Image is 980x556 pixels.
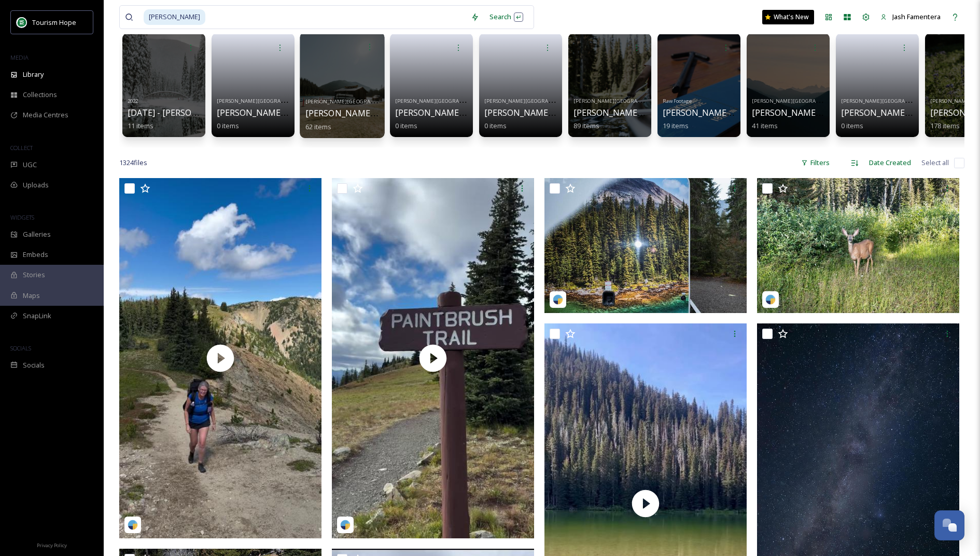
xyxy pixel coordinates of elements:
span: [PERSON_NAME][GEOGRAPHIC_DATA] [573,98,666,104]
span: [PERSON_NAME] - Lightning Lake [305,107,440,119]
img: lukemiklerphotography-18520552351051003.jpeg [757,178,959,313]
a: [PERSON_NAME][GEOGRAPHIC_DATA][PERSON_NAME] PARK WINTER SHOOT0 items [217,95,372,130]
span: WIDGETS [10,213,34,221]
span: 19 items [663,121,689,130]
span: 2022 [128,98,138,104]
span: 41 items [752,121,778,130]
span: Galleries [23,229,51,239]
span: SOCIALS [10,344,31,352]
span: [PERSON_NAME][GEOGRAPHIC_DATA] [484,98,577,104]
span: [PERSON_NAME] B-Roll Summer [663,107,789,118]
span: Media Centres [23,110,68,120]
span: Privacy Policy [37,542,67,549]
img: thumbnail [332,178,534,538]
span: [PERSON_NAME] PARK WINTER SHOOT [217,107,372,118]
span: Collections [23,90,57,100]
img: snapsea-logo.png [128,520,138,530]
span: Stories [23,270,45,280]
span: 11 items [128,121,153,130]
a: What's New [762,10,814,24]
span: Socials [23,360,45,370]
span: 89 items [573,121,599,130]
a: 2022[DATE] - [PERSON_NAME]11 items [128,95,229,130]
a: Jash Famentera [875,7,946,27]
span: 178 items [930,121,960,130]
span: COLLECT [10,144,33,152]
div: Date Created [864,153,916,173]
a: [PERSON_NAME][GEOGRAPHIC_DATA][PERSON_NAME] - Lightning Lake Portage89 items [573,95,739,130]
button: Open Chat [934,510,964,540]
span: Uploads [23,180,49,190]
span: 0 items [841,121,863,130]
span: Tourism Hope [32,18,76,27]
div: Filters [796,153,835,173]
span: 0 items [217,121,239,130]
img: lukemiklerphotography-18306896416174424.jpeg [544,178,747,313]
span: 1324 file s [119,158,147,168]
span: Select all [921,158,949,168]
a: [PERSON_NAME][GEOGRAPHIC_DATA][PERSON_NAME] - Lightning Lake62 items [305,95,440,131]
a: [PERSON_NAME][GEOGRAPHIC_DATA][PERSON_NAME] - Lightning Lake Portage0 items [484,95,650,130]
img: logo.png [17,17,27,28]
span: UGC [23,160,37,170]
a: Privacy Policy [37,538,67,551]
img: snapsea-logo.png [340,520,351,530]
a: [PERSON_NAME][GEOGRAPHIC_DATA][PERSON_NAME] - Lightning Lake0 items [395,95,527,130]
span: 62 items [305,121,332,131]
span: [PERSON_NAME][GEOGRAPHIC_DATA] [395,98,487,104]
span: Library [23,70,44,79]
span: [PERSON_NAME] - Lightning Lake Portage [484,107,650,118]
img: thumbnail [119,178,321,538]
span: [DATE] - [PERSON_NAME] [128,107,229,118]
span: [PERSON_NAME][GEOGRAPHIC_DATA] [841,98,933,104]
span: [PERSON_NAME][GEOGRAPHIC_DATA] [305,98,400,104]
span: SnapLink [23,311,51,321]
img: snapsea-logo.png [765,294,776,305]
span: 0 items [395,121,417,130]
img: snapsea-logo.png [553,294,563,305]
span: [PERSON_NAME] Cascade Lookout [752,107,887,118]
span: 0 items [484,121,507,130]
span: [PERSON_NAME][GEOGRAPHIC_DATA] [217,98,309,104]
span: Jash Famentera [892,12,941,21]
div: Search [484,7,528,27]
span: [PERSON_NAME] [144,9,205,24]
span: Maps [23,291,40,301]
span: [PERSON_NAME][GEOGRAPHIC_DATA] [752,98,844,104]
span: [PERSON_NAME] - Lightning Lake Portage [573,107,739,118]
span: Embeds [23,250,48,260]
a: [PERSON_NAME][GEOGRAPHIC_DATA][PERSON_NAME] Cascade Lookout41 items [752,95,887,130]
span: [PERSON_NAME] - Lightning Lake [395,107,527,118]
span: [PERSON_NAME] Cascade Lookout [841,107,976,118]
a: [PERSON_NAME][GEOGRAPHIC_DATA][PERSON_NAME] Cascade Lookout0 items [841,95,976,130]
a: Raw Footage[PERSON_NAME] B-Roll Summer19 items [663,95,789,130]
span: MEDIA [10,53,29,61]
span: Raw Footage [663,98,692,104]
